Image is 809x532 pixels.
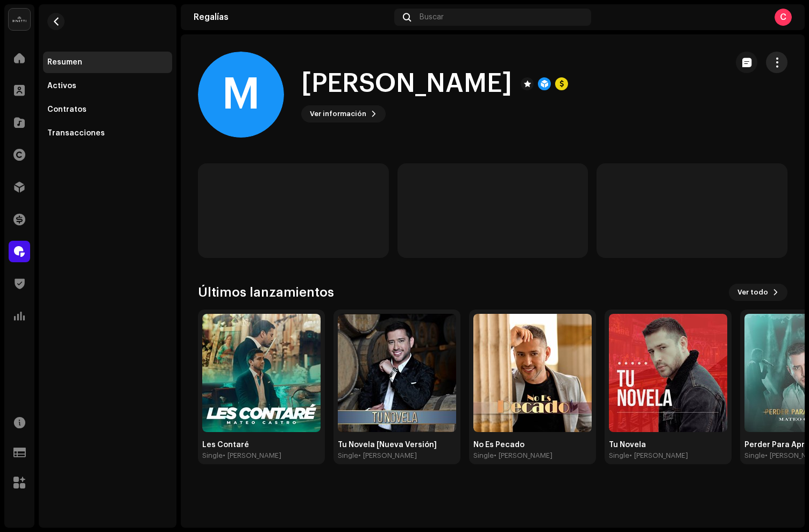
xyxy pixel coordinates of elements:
[47,82,76,90] div: Activos
[202,314,321,432] img: a371208a-c341-447e-949d-ece292d2085f
[47,129,105,138] div: Transacciones
[473,314,592,432] img: 49db7587-0674-4409-8b73-58aa2234bb76
[629,451,688,460] div: • [PERSON_NAME]
[420,13,444,21] span: Buscar
[43,123,172,144] re-m-nav-item: Transacciones
[473,451,494,460] div: Single
[43,52,172,73] re-m-nav-item: Resumen
[202,441,321,449] div: Les Contaré
[198,284,334,301] h3: Últimos lanzamientos
[194,13,390,21] div: Regalías
[775,9,792,26] div: C
[198,52,284,138] div: M
[609,441,727,449] div: Tu Novela
[729,284,787,301] button: Ver todo
[310,103,366,125] span: Ver información
[338,314,456,432] img: b759c8b3-80bf-419f-874a-7eb85f6a9f75
[494,451,552,460] div: • [PERSON_NAME]
[301,67,512,101] h1: [PERSON_NAME]
[358,451,417,460] div: • [PERSON_NAME]
[744,451,765,460] div: Single
[338,451,358,460] div: Single
[301,105,386,123] button: Ver información
[9,9,30,30] img: 02a7c2d3-3c89-4098-b12f-2ff2945c95ee
[223,451,281,460] div: • [PERSON_NAME]
[47,105,87,114] div: Contratos
[609,451,629,460] div: Single
[43,75,172,97] re-m-nav-item: Activos
[47,58,82,67] div: Resumen
[473,441,592,449] div: No Es Pecado
[202,451,223,460] div: Single
[737,282,768,303] span: Ver todo
[43,99,172,120] re-m-nav-item: Contratos
[609,314,727,432] img: cc955a17-7e69-4545-a2ca-619b69ad85ec
[338,441,456,449] div: Tu Novela [Nueva Versión]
